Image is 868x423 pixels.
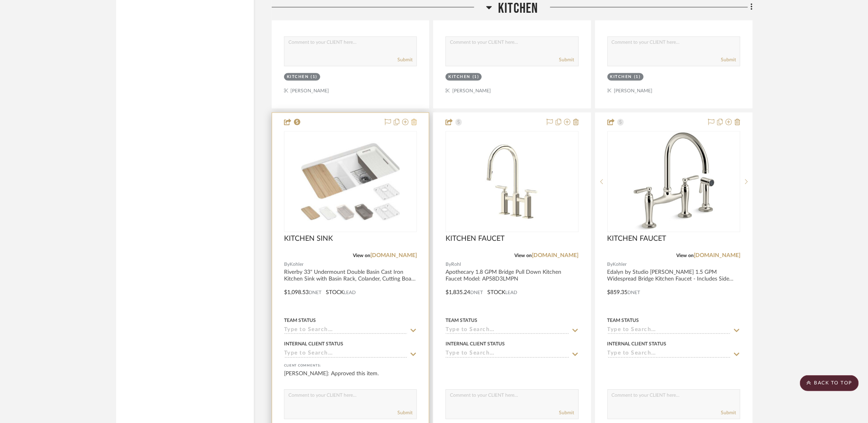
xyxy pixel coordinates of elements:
div: Kitchen [287,74,309,80]
span: By [446,261,451,268]
span: KITCHEN FAUCET [607,234,667,243]
div: Team Status [446,317,477,324]
span: KITCHEN FAUCET [446,234,505,243]
a: [DOMAIN_NAME] [694,253,740,258]
button: Submit [559,56,574,63]
img: KITCHEN FAUCET [624,132,724,231]
span: By [284,261,290,268]
button: Submit [397,409,413,416]
button: Submit [721,409,736,416]
img: KITCHEN SINK [301,132,400,231]
button: Submit [397,56,413,63]
span: Kohler [290,261,304,268]
span: KITCHEN SINK [284,234,333,243]
span: View on [676,253,694,258]
div: Internal Client Status [284,340,343,347]
span: By [607,261,613,268]
div: Kitchen [610,74,633,80]
span: Kohler [613,261,627,268]
input: Type to Search… [284,327,407,334]
button: Submit [559,409,574,416]
div: [PERSON_NAME]: Approved this item. [284,370,417,386]
span: View on [515,253,532,258]
scroll-to-top-button: BACK TO TOP [800,375,859,391]
span: View on [353,253,370,258]
div: (1) [473,74,479,80]
input: Type to Search… [284,350,407,358]
div: (1) [311,74,318,80]
div: (1) [634,74,641,80]
div: Internal Client Status [446,340,505,347]
input: Type to Search… [446,350,569,358]
img: KITCHEN FAUCET [462,132,562,231]
div: Team Status [284,317,316,324]
div: 0 [284,131,416,232]
div: Internal Client Status [607,340,667,347]
input: Type to Search… [446,327,569,334]
input: Type to Search… [607,327,731,334]
div: Team Status [607,317,639,324]
a: [DOMAIN_NAME] [370,253,417,258]
a: [DOMAIN_NAME] [532,253,579,258]
span: Rohl [451,261,461,268]
div: Kitchen [448,74,471,80]
input: Type to Search… [607,350,731,358]
button: Submit [721,56,736,63]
